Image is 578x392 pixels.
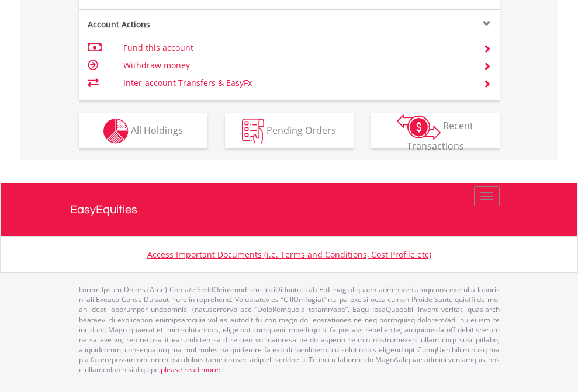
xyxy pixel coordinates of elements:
[79,113,207,148] button: All Holdings
[79,19,289,30] div: Account Actions
[131,123,183,136] span: All Holdings
[147,249,431,260] a: Access Important Documents (i.e. Terms and Conditions, Cost Profile etc)
[123,39,469,57] td: Fund this account
[266,123,336,136] span: Pending Orders
[79,285,500,374] p: Lorem Ipsum Dolors (Ame) Con a/e SeddOeiusmod tem InciDiduntut Lab Etd mag aliquaen admin veniamq...
[242,119,264,144] img: pending_instructions-wht.png
[123,74,469,92] td: Inter-account Transfers & EasyFx
[70,183,508,236] a: EasyEquities
[161,365,220,374] a: please read more:
[371,113,500,148] button: Recent Transactions
[123,57,469,74] td: Withdraw money
[225,113,354,148] button: Pending Orders
[397,114,441,140] img: transactions-zar-wht.png
[103,119,129,144] img: holdings-wht.png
